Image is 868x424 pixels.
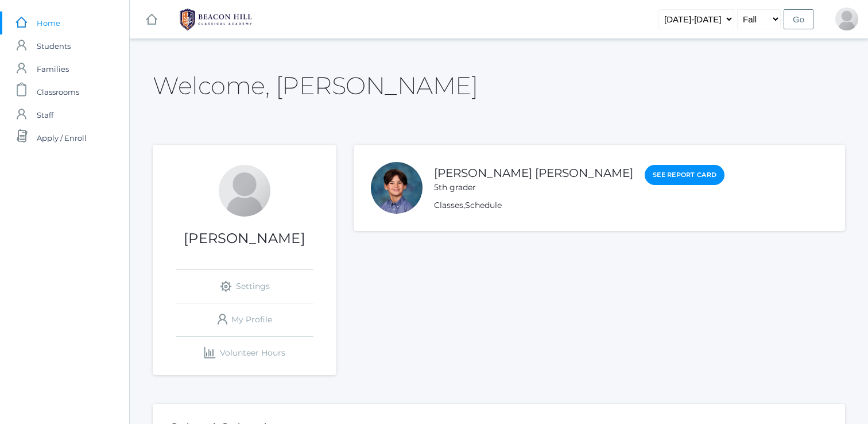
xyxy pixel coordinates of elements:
[465,200,502,210] a: Schedule
[37,80,79,103] span: Classrooms
[176,270,313,303] a: Settings
[434,166,633,180] a: [PERSON_NAME] [PERSON_NAME]
[645,165,724,185] a: See Report Card
[37,11,60,34] span: Home
[176,337,313,369] a: Volunteer Hours
[37,126,87,149] span: Apply / Enroll
[153,231,336,246] h1: [PERSON_NAME]
[371,162,423,214] div: Hudson Purser
[153,72,478,99] h2: Welcome, [PERSON_NAME]
[784,9,813,29] input: Go
[434,182,633,194] div: 5th grader
[219,165,270,217] div: Sarah Purser
[37,57,69,80] span: Families
[176,303,313,336] a: My Profile
[173,5,259,34] img: 1_BHCALogos-05.png
[37,103,53,126] span: Staff
[37,34,71,57] span: Students
[434,199,724,211] div: ,
[835,7,858,30] div: Sarah Purser
[434,200,463,210] a: Classes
